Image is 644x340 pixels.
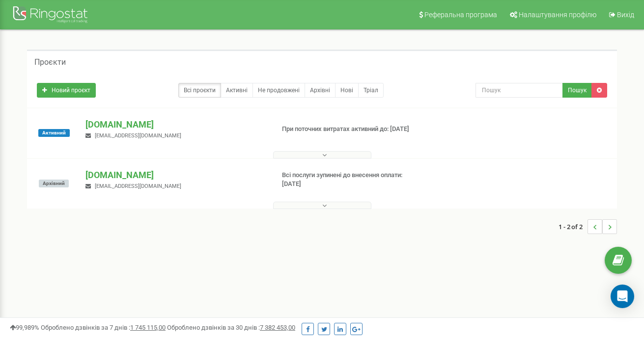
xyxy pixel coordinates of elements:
[41,324,166,331] span: Оброблено дзвінків за 7 днів :
[34,58,66,67] h5: Проєкти
[167,324,295,331] span: Оброблено дзвінків за 30 днів :
[85,169,266,182] p: [DOMAIN_NAME]
[37,83,96,98] a: Новий проєкт
[130,324,166,331] u: 1 745 115,00
[39,180,69,187] span: Архівний
[95,183,181,189] span: [EMAIL_ADDRESS][DOMAIN_NAME]
[476,83,563,98] input: Пошук
[335,83,359,98] a: Нові
[178,83,221,98] a: Всі проєкти
[260,324,295,331] u: 7 382 453,00
[562,83,592,98] button: Пошук
[559,219,588,234] span: 1 - 2 of 2
[282,125,414,134] p: При поточних витратах активний до: [DATE]
[95,132,181,139] span: [EMAIL_ADDRESS][DOMAIN_NAME]
[252,83,305,98] a: Не продовжені
[85,118,266,131] p: [DOMAIN_NAME]
[611,285,634,308] div: Open Intercom Messenger
[10,324,39,331] span: 99,989%
[305,83,336,98] a: Архівні
[38,129,70,137] span: Активний
[221,83,253,98] a: Активні
[519,11,596,19] span: Налаштування профілю
[617,11,634,19] span: Вихід
[424,11,497,19] span: Реферальна програма
[559,209,617,244] nav: ...
[358,83,384,98] a: Тріал
[282,171,414,189] p: Всі послуги зупинені до внесення оплати: [DATE]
